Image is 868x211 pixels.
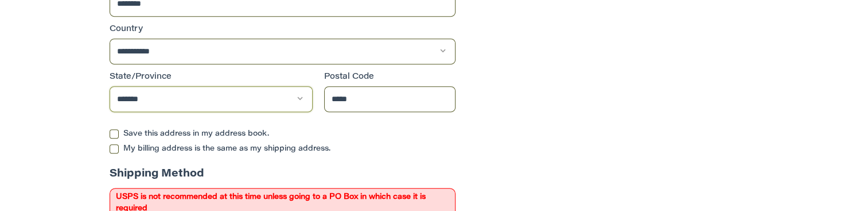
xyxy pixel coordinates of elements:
[110,129,456,139] label: Save this address in my address book.
[110,24,456,36] label: Country
[110,167,204,188] legend: Shipping Method
[110,144,456,154] label: My billing address is the same as my shipping address.
[324,71,456,83] label: Postal Code
[110,71,313,83] label: State/Province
